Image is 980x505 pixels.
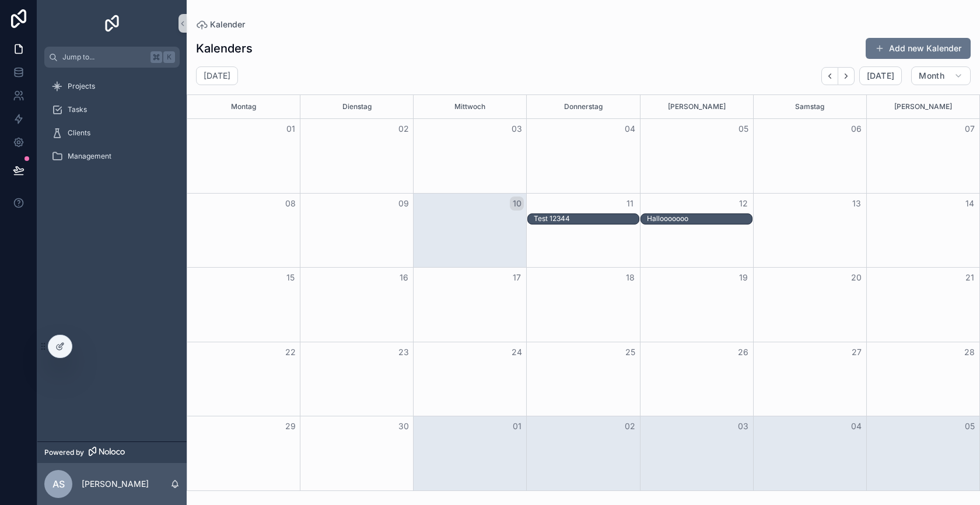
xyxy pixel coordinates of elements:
[849,345,863,359] button: 27
[849,197,863,211] button: 13
[623,271,637,285] button: 18
[283,345,297,359] button: 22
[68,152,111,161] span: Management
[82,478,149,490] p: [PERSON_NAME]
[283,419,297,433] button: 29
[68,105,87,114] span: Tasks
[963,197,977,211] button: 14
[103,14,121,33] img: App logo
[510,419,524,433] button: 01
[44,47,180,68] button: Jump to...K
[534,214,570,223] div: Test 12344
[838,67,855,85] button: Next
[849,271,863,285] button: 20
[849,122,863,136] button: 06
[44,146,180,167] a: Management
[397,419,411,433] button: 30
[859,66,902,85] button: [DATE]
[866,38,971,59] button: Add new Kalender
[736,122,750,136] button: 05
[736,271,750,285] button: 19
[736,197,750,211] button: 12
[196,40,253,57] h1: Kalenders
[62,52,146,62] span: Jump to...
[623,197,637,211] button: 11
[187,94,980,491] div: Month View
[647,213,688,224] div: Hallooooooo
[849,419,863,433] button: 04
[52,477,65,491] span: AS
[210,19,245,30] span: Kalender
[911,66,971,85] button: Month
[397,122,411,136] button: 02
[534,213,570,224] div: Test 12344
[647,214,688,223] div: Hallooooooo
[204,70,230,82] h2: [DATE]
[37,441,187,463] a: Powered by
[510,197,524,211] button: 10
[867,71,894,81] span: [DATE]
[963,271,977,285] button: 21
[283,197,297,211] button: 08
[68,128,90,138] span: Clients
[528,95,638,118] div: Donnerstag
[510,345,524,359] button: 24
[397,197,411,211] button: 09
[919,71,944,81] span: Month
[164,52,174,62] span: K
[510,271,524,285] button: 17
[821,67,838,85] button: Back
[302,95,411,118] div: Dienstag
[44,99,180,120] a: Tasks
[623,122,637,136] button: 04
[196,19,245,30] a: Kalender
[44,448,84,457] span: Powered by
[623,419,637,433] button: 02
[963,345,977,359] button: 28
[736,345,750,359] button: 26
[963,122,977,136] button: 07
[736,419,750,433] button: 03
[623,345,637,359] button: 25
[963,419,977,433] button: 05
[44,76,180,97] a: Projects
[283,271,297,285] button: 15
[283,122,297,136] button: 01
[642,95,751,118] div: [PERSON_NAME]
[869,95,978,118] div: [PERSON_NAME]
[397,271,411,285] button: 16
[397,345,411,359] button: 23
[68,82,95,91] span: Projects
[44,122,180,143] a: Clients
[189,95,298,118] div: Montag
[510,122,524,136] button: 03
[415,95,524,118] div: Mittwoch
[37,68,187,182] div: scrollable content
[755,95,864,118] div: Samstag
